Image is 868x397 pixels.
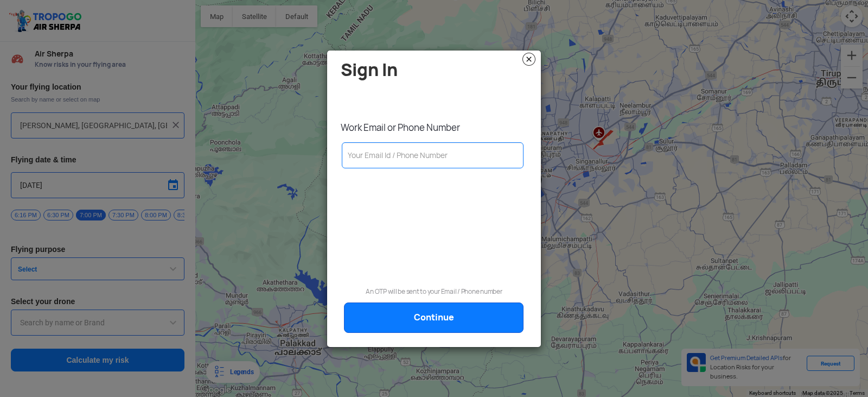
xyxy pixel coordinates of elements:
[341,60,533,79] h4: Sign In
[342,142,524,168] input: Your Email Id / Phone Number
[335,286,533,297] p: An OTP will be sent to your Email / Phone number
[522,53,535,66] img: close
[344,303,524,333] a: Continue
[341,122,533,134] p: Work Email or Phone Number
